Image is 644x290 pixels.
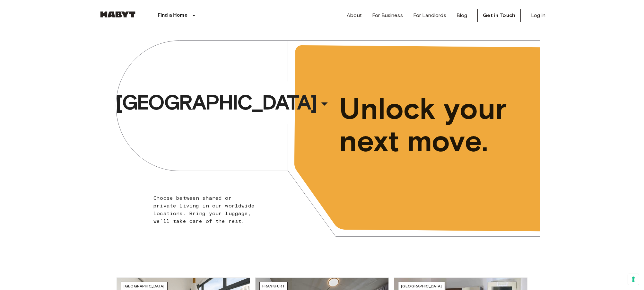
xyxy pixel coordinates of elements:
[116,90,317,115] span: [GEOGRAPHIC_DATA]
[339,92,514,157] span: Unlock your next move.
[401,284,442,288] span: [GEOGRAPHIC_DATA]
[531,12,545,19] a: Log in
[113,88,335,117] button: [GEOGRAPHIC_DATA]
[457,12,467,19] a: Blog
[262,284,285,288] span: Frankfurt
[628,274,639,285] button: Your consent preferences for tracking technologies
[124,284,165,288] span: [GEOGRAPHIC_DATA]
[153,195,255,224] span: Choose between shared or private living in our worldwide locations. Bring your luggage, we'll tak...
[477,9,521,22] a: Get in Touch
[372,12,403,19] a: For Business
[99,11,137,18] img: Habyt
[413,12,446,19] a: For Landlords
[158,12,187,19] p: Find a Home
[347,12,362,19] a: About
